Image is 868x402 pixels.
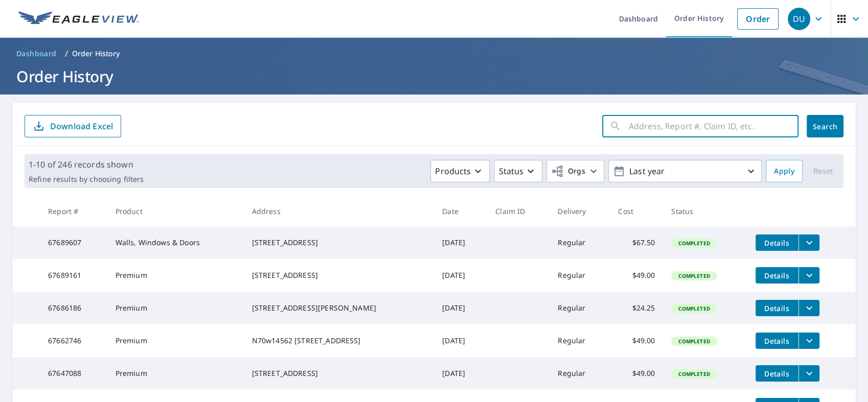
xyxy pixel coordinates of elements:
th: Cost [610,196,663,226]
button: Last year [608,160,762,182]
p: Status [498,165,523,177]
a: Order [737,8,779,30]
img: EV Logo [18,11,139,27]
span: Dashboard [16,49,57,59]
div: N70w14562 [STREET_ADDRESS] [252,336,426,346]
span: Apply [774,165,794,178]
div: DU [788,8,810,30]
span: Search [815,122,835,131]
td: Regular [550,357,610,390]
p: Order History [72,49,120,59]
td: Premium [107,259,244,292]
span: Completed [672,338,716,345]
td: 67686186 [40,292,107,324]
button: detailsBtn-67662746 [756,333,798,349]
p: Products [435,165,471,177]
span: Details [762,238,792,248]
th: Status [663,196,747,226]
li: / [65,48,68,60]
td: Premium [107,324,244,357]
td: Regular [550,226,610,259]
th: Address [244,196,435,226]
button: filesDropdownBtn-67662746 [798,333,819,349]
button: Search [807,115,843,137]
button: Apply [766,160,803,182]
td: Premium [107,292,244,324]
th: Delivery [550,196,610,226]
button: Orgs [546,160,604,182]
td: Walls, Windows & Doors [107,226,244,259]
h1: Order History [12,66,856,87]
td: $49.00 [610,357,663,390]
span: Completed [672,272,716,279]
td: Premium [107,357,244,390]
p: Refine results by choosing filters [29,175,144,184]
span: Details [762,271,792,280]
td: $24.25 [610,292,663,324]
span: Orgs [551,165,585,178]
td: $67.50 [610,226,663,259]
button: filesDropdownBtn-67689607 [798,234,819,251]
p: Download Excel [50,121,113,132]
span: Completed [672,370,716,377]
div: [STREET_ADDRESS] [252,270,426,280]
button: detailsBtn-67686186 [756,300,798,316]
th: Report # [40,196,107,226]
div: [STREET_ADDRESS] [252,238,426,248]
td: [DATE] [434,357,487,390]
a: Dashboard [12,45,61,62]
th: Claim ID [487,196,550,226]
button: detailsBtn-67647088 [756,365,798,382]
p: 1-10 of 246 records shown [29,158,144,171]
button: filesDropdownBtn-67647088 [798,365,819,382]
button: Download Excel [25,115,121,137]
span: Details [762,369,792,379]
td: Regular [550,292,610,324]
th: Product [107,196,244,226]
td: 67662746 [40,324,107,357]
button: filesDropdownBtn-67686186 [798,300,819,316]
div: [STREET_ADDRESS] [252,368,426,379]
button: filesDropdownBtn-67689161 [798,267,819,283]
td: [DATE] [434,292,487,324]
nav: breadcrumb [12,45,856,62]
td: Regular [550,324,610,357]
td: Regular [550,259,610,292]
td: [DATE] [434,259,487,292]
span: Details [762,303,792,313]
td: [DATE] [434,324,487,357]
td: 67689161 [40,259,107,292]
td: $49.00 [610,259,663,292]
button: detailsBtn-67689607 [756,234,798,251]
th: Date [434,196,487,226]
p: Last year [625,162,745,180]
td: [DATE] [434,226,487,259]
div: [STREET_ADDRESS][PERSON_NAME] [252,303,426,313]
button: Products [430,160,490,182]
span: Completed [672,240,716,247]
td: 67689607 [40,226,107,259]
span: Details [762,336,792,346]
td: 67647088 [40,357,107,390]
input: Address, Report #, Claim ID, etc. [629,112,798,140]
button: Status [494,160,542,182]
button: detailsBtn-67689161 [756,267,798,283]
span: Completed [672,305,716,312]
td: $49.00 [610,324,663,357]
